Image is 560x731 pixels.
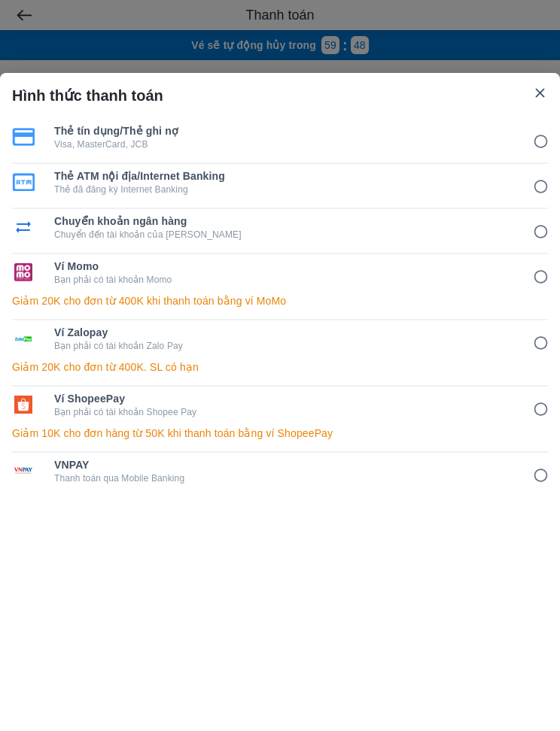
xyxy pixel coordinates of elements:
img: Thẻ tín dụng/Thẻ ghi nợ [12,128,35,146]
span: Thẻ tín dụng/Thẻ ghi nợ [54,123,512,138]
div: Thẻ ATM nội địa/Internet BankingThẻ ATM nội địa/Internet BankingThẻ đã đăng ký Internet Banking [12,164,548,200]
span: Ví ShopeePay [54,391,512,406]
p: Visa, MasterCard, JCB [54,138,512,150]
span: VNPAY [54,457,512,472]
p: Bạn phải có tài khoản Zalo Pay [54,340,512,352]
img: VNPAY [12,462,35,480]
img: Ví Zalopay [12,329,35,347]
div: Chuyển khoản ngân hàngChuyển khoản ngân hàngChuyển đến tài khoản của [PERSON_NAME] [12,209,548,245]
p: Bạn phải có tài khoản Momo [54,274,512,286]
img: Ví Momo [12,263,35,281]
div: Ví MomoVí MomoBạn phải có tài khoản Momo [12,254,548,290]
span: Chuyển khoản ngân hàng [54,214,512,229]
div: Ví ZalopayVí ZalopayBạn phải có tài khoản Zalo Pay [12,320,548,356]
p: Chuyển đến tài khoản của [PERSON_NAME] [54,229,512,241]
img: Chuyển khoản ngân hàng [12,218,35,236]
div: Ví ShopeePayVí ShopeePayBạn phải có tài khoản Shopee Pay [12,387,548,423]
p: Giảm 20K cho đơn từ 400K khi thanh toán bằng ví MoMo [12,293,548,308]
div: Thẻ tín dụng/Thẻ ghi nợThẻ tín dụng/Thẻ ghi nợVisa, MasterCard, JCB [12,119,548,155]
p: Giảm 20K cho đơn từ 400K. SL có hạn [12,359,548,375]
p: Thanh toán qua Mobile Banking [54,472,512,484]
div: VNPAYVNPAYThanh toán qua Mobile Banking [12,453,548,489]
p: Giảm 10K cho đơn hàng từ 50K khi thanh toán bằng ví ShopeePay [12,426,548,441]
span: Thẻ ATM nội địa/Internet Banking [54,168,512,184]
span: Ví Momo [54,259,512,274]
p: Thẻ đã đăng ký Internet Banking [54,184,512,196]
img: Ví ShopeePay [12,396,35,414]
p: Bạn phải có tài khoản Shopee Pay [54,406,512,418]
span: Ví Zalopay [54,325,512,340]
img: Thẻ ATM nội địa/Internet Banking [12,173,35,191]
span: Hình thức thanh toán [12,85,163,106]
